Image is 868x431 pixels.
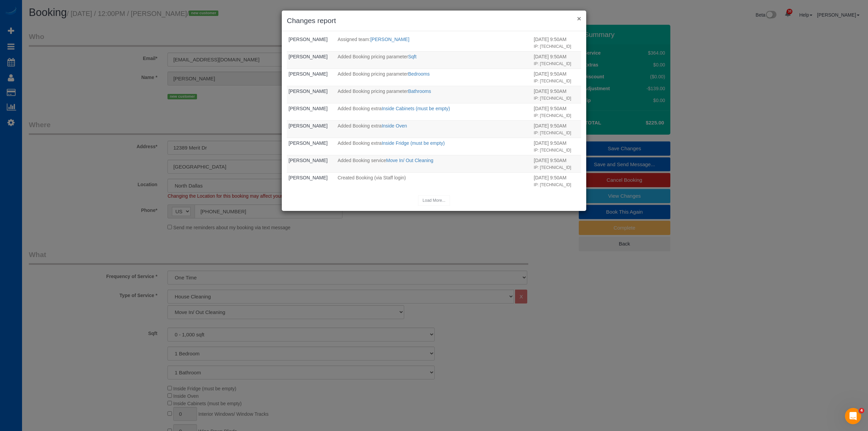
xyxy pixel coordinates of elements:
td: When [532,103,581,120]
a: [PERSON_NAME] [289,54,328,59]
a: Inside Cabinets (must be empty) [382,106,450,111]
td: What [336,172,532,190]
a: Inside Fridge (must be empty) [382,140,445,146]
span: Assigned team: [338,37,371,42]
a: Bedrooms [408,71,430,77]
small: IP: [TECHNICAL_ID] [534,131,571,135]
td: When [532,155,581,172]
span: Added Booking extra [338,140,382,146]
button: × [577,15,581,22]
a: [PERSON_NAME] [289,158,328,163]
span: Added Booking service [338,158,386,163]
td: When [532,86,581,103]
a: [PERSON_NAME] [289,89,328,94]
td: What [336,34,532,51]
td: What [336,155,532,172]
a: [PERSON_NAME] [289,123,328,129]
td: When [532,34,581,51]
td: Who [287,51,336,68]
td: Who [287,103,336,120]
span: Added Booking pricing parameter [338,54,408,59]
iframe: Intercom live chat [845,408,861,424]
td: When [532,138,581,155]
small: IP: [TECHNICAL_ID] [534,61,571,66]
td: Who [287,34,336,51]
td: What [336,86,532,103]
a: [PERSON_NAME] [370,37,409,42]
span: Added Booking pricing parameter [338,89,408,94]
span: Added Booking extra [338,123,382,129]
a: [PERSON_NAME] [289,140,328,146]
td: When [532,172,581,190]
span: Added Booking extra [338,106,382,111]
a: [PERSON_NAME] [289,37,328,42]
small: IP: [TECHNICAL_ID] [534,113,571,118]
td: What [336,103,532,120]
td: Who [287,86,336,103]
td: Who [287,120,336,138]
small: IP: [TECHNICAL_ID] [534,148,571,153]
a: [PERSON_NAME] [289,106,328,111]
a: Sqft [408,54,416,59]
td: What [336,51,532,68]
h3: Changes report [287,16,581,26]
td: What [336,120,532,138]
span: Added Booking pricing parameter [338,71,408,77]
td: When [532,68,581,86]
a: Move In/ Out Cleaning [386,158,433,163]
td: Who [287,68,336,86]
span: 4 [859,408,864,413]
small: IP: [TECHNICAL_ID] [534,79,571,83]
a: [PERSON_NAME] [289,71,328,77]
td: Who [287,138,336,155]
td: What [336,68,532,86]
a: Inside Oven [382,123,407,129]
td: Who [287,155,336,172]
td: When [532,51,581,68]
small: IP: [TECHNICAL_ID] [534,165,571,170]
a: Bathrooms [408,89,431,94]
small: IP: [TECHNICAL_ID] [534,44,571,49]
td: What [336,138,532,155]
sui-modal: Changes report [282,11,586,211]
span: Created Booking (via Staff login) [338,175,406,180]
a: [PERSON_NAME] [289,175,328,180]
td: When [532,120,581,138]
small: IP: [TECHNICAL_ID] [534,96,571,101]
small: IP: [TECHNICAL_ID] [534,182,571,187]
td: Who [287,172,336,190]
